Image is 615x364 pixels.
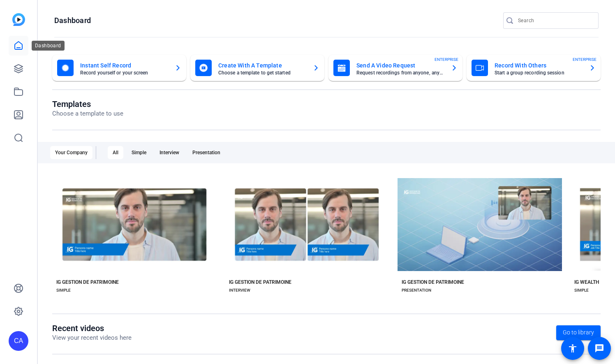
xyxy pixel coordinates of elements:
div: All [108,146,123,159]
p: View your recent videos here [52,333,132,343]
span: ENTERPRISE [573,56,597,63]
mat-icon: accessibility [568,343,578,353]
button: Send A Video RequestRequest recordings from anyone, anywhereENTERPRISE [328,55,462,81]
a: Go to library [556,325,601,340]
mat-card-subtitle: Choose a template to get started [218,70,306,75]
mat-card-subtitle: Start a group recording session [495,70,583,75]
div: PRESENTATION [402,287,431,294]
button: Instant Self RecordRecord yourself or your screen [52,55,186,81]
div: Interview [155,146,184,159]
mat-card-title: Instant Self Record [80,60,168,70]
div: SIMPLE [56,287,71,294]
button: Record With OthersStart a group recording sessionENTERPRISE [467,55,601,81]
h1: Recent videos [52,323,132,333]
div: SIMPLE [574,287,589,294]
mat-card-title: Create With A Template [218,60,306,70]
button: Create With A TemplateChoose a template to get started [190,55,324,81]
span: ENTERPRISE [435,56,458,63]
div: Presentation [187,146,225,159]
mat-card-subtitle: Request recordings from anyone, anywhere [356,70,444,75]
span: Go to library [563,328,594,337]
h1: Templates [52,99,123,109]
div: IG GESTION DE PATRIMOINE [229,279,291,285]
h1: Dashboard [54,16,91,26]
div: Your Company [50,146,92,159]
div: IG GESTION DE PATRIMOINE [56,279,119,285]
mat-card-subtitle: Record yourself or your screen [80,70,168,75]
div: Simple [127,146,151,159]
img: blue-gradient.svg [12,13,25,26]
input: Search [518,16,592,26]
div: INTERVIEW [229,287,250,294]
div: IG GESTION DE PATRIMOINE [402,279,464,285]
p: Choose a template to use [52,109,123,118]
div: CA [9,331,28,351]
div: Dashboard [32,41,65,51]
mat-card-title: Record With Others [495,60,583,70]
mat-icon: message [594,343,604,353]
mat-card-title: Send A Video Request [356,60,444,70]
